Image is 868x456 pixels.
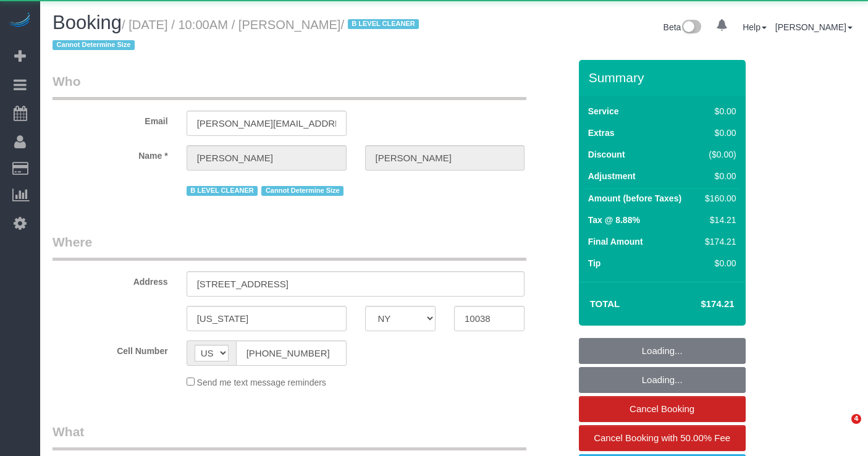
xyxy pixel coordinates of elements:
[681,20,701,36] img: New interface
[53,40,135,50] span: Cannot Determine Size
[588,192,681,205] label: Amount (before Taxes)
[775,22,853,32] a: [PERSON_NAME]
[236,340,347,366] input: Cell Number
[43,145,177,162] label: Name *
[43,111,177,127] label: Email
[53,18,423,53] small: / [DATE] / 10:00AM / [PERSON_NAME]
[588,257,601,269] label: Tip
[590,298,620,309] strong: Total
[365,145,525,171] input: Last Name
[588,214,640,226] label: Tax @ 8.88%
[43,271,177,288] label: Address
[664,22,702,32] a: Beta
[53,423,526,450] legend: What
[261,186,343,196] span: Cannot Determine Size
[594,433,730,443] span: Cancel Booking with 50.00% Fee
[664,299,734,310] h4: $174.21
[700,214,736,226] div: $14.21
[187,145,347,171] input: First Name
[700,235,736,248] div: $174.21
[588,170,636,182] label: Adjustment
[7,12,32,30] img: Automaid Logo
[53,233,526,261] legend: Where
[700,127,736,139] div: $0.00
[588,127,615,139] label: Extras
[454,306,525,331] input: Zip Code
[589,70,739,85] h3: Summary
[348,19,419,29] span: B LEVEL CLEANER
[197,378,326,387] span: Send me text message reminders
[743,22,767,32] a: Help
[43,340,177,357] label: Cell Number
[187,186,258,196] span: B LEVEL CLEANER
[588,235,643,248] label: Final Amount
[700,192,736,205] div: $160.00
[579,396,746,422] a: Cancel Booking
[700,170,736,182] div: $0.00
[700,257,736,269] div: $0.00
[851,414,861,424] span: 4
[588,105,619,117] label: Service
[53,12,122,33] span: Booking
[187,111,347,136] input: Email
[579,425,746,451] a: Cancel Booking with 50.00% Fee
[53,72,526,100] legend: Who
[700,105,736,117] div: $0.00
[588,148,625,161] label: Discount
[187,306,347,331] input: City
[826,414,856,444] iframe: Intercom live chat
[700,148,736,161] div: ($0.00)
